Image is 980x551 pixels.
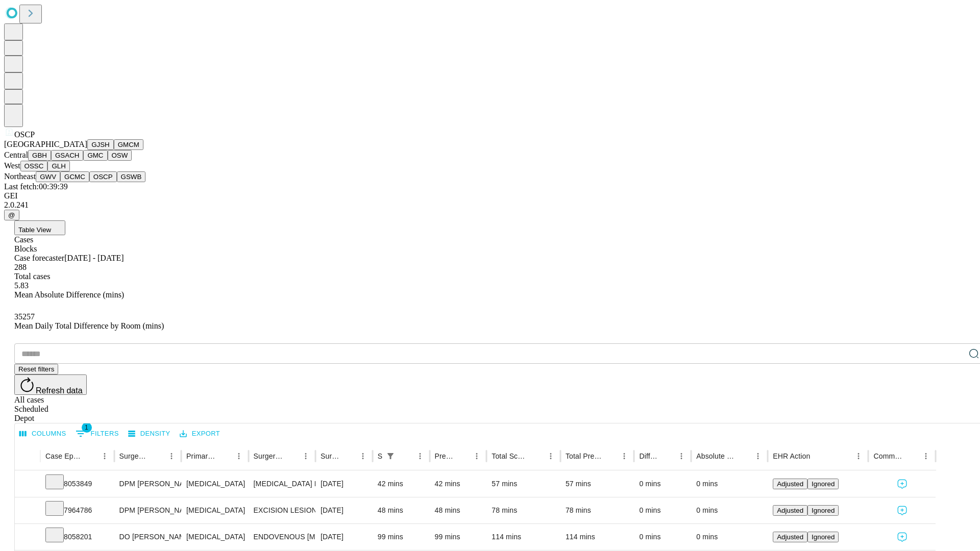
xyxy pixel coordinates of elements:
[492,497,555,523] div: 78 mins
[777,507,803,514] span: Adjusted
[186,497,243,523] div: [MEDICAL_DATA]
[812,480,835,488] span: Ignored
[4,182,68,191] span: Last fetch: 00:39:39
[777,480,803,488] span: Adjusted
[117,171,146,182] button: GSWB
[87,139,114,150] button: GJSH
[492,471,555,497] div: 57 mins
[114,139,143,150] button: GMCM
[639,497,686,523] div: 0 mins
[378,497,425,523] div: 48 mins
[492,524,555,550] div: 114 mins
[119,497,176,523] div: DPM [PERSON_NAME]
[186,471,243,497] div: [MEDICAL_DATA]
[20,475,35,493] button: Expand
[83,449,97,463] button: Sort
[807,532,839,542] button: Ignored
[639,524,686,550] div: 0 mins
[14,254,64,262] span: Case forecaster
[14,263,27,271] span: 288
[356,449,370,463] button: Menu
[17,426,69,442] button: Select columns
[4,172,36,181] span: Northeast
[435,497,482,523] div: 48 mins
[696,524,763,550] div: 0 mins
[284,449,299,463] button: Sort
[904,449,919,463] button: Sort
[919,449,933,463] button: Menu
[83,150,107,161] button: GMC
[399,449,413,463] button: Sort
[566,497,629,523] div: 78 mins
[807,505,839,516] button: Ignored
[773,479,807,489] button: Adjusted
[321,497,367,523] div: [DATE]
[4,161,20,170] span: West
[64,254,124,262] span: [DATE] - [DATE]
[45,452,82,460] div: Case Epic Id
[603,449,617,463] button: Sort
[378,524,425,550] div: 99 mins
[232,449,246,463] button: Menu
[470,449,484,463] button: Menu
[20,502,35,520] button: Expand
[812,533,835,541] span: Ignored
[14,321,164,330] span: Mean Daily Total Difference by Room (mins)
[14,130,35,139] span: OSCP
[777,533,803,541] span: Adjusted
[254,524,310,550] div: ENDOVENOUS [MEDICAL_DATA] THERAPY FIRST VEIN
[82,422,92,433] span: 1
[51,150,83,161] button: GSACH
[97,449,112,463] button: Menu
[660,449,674,463] button: Sort
[321,452,340,460] div: Surgery Date
[378,471,425,497] div: 42 mins
[14,364,58,374] button: Reset filters
[435,471,482,497] div: 42 mins
[321,471,367,497] div: [DATE]
[851,449,866,463] button: Menu
[299,449,313,463] button: Menu
[45,497,109,523] div: 7964786
[696,471,763,497] div: 0 mins
[639,452,659,460] div: Difference
[18,365,54,373] span: Reset filters
[14,220,65,235] button: Table View
[544,449,558,463] button: Menu
[773,532,807,542] button: Adjusted
[14,272,50,281] span: Total cases
[36,386,83,395] span: Refresh data
[737,449,751,463] button: Sort
[751,449,765,463] button: Menu
[383,449,398,463] div: 1 active filter
[150,449,164,463] button: Sort
[73,425,121,442] button: Show filters
[14,374,87,395] button: Refresh data
[20,161,48,171] button: OSSC
[217,449,232,463] button: Sort
[254,452,283,460] div: Surgery Name
[696,452,736,460] div: Absolute Difference
[60,171,89,182] button: GCMC
[773,452,810,460] div: EHR Action
[674,449,689,463] button: Menu
[45,471,109,497] div: 8053849
[4,201,976,210] div: 2.0.241
[36,171,60,182] button: GWV
[4,210,19,220] button: @
[164,449,179,463] button: Menu
[341,449,356,463] button: Sort
[45,524,109,550] div: 8058201
[435,524,482,550] div: 99 mins
[108,150,132,161] button: OSW
[4,151,28,159] span: Central
[126,426,173,442] button: Density
[119,452,149,460] div: Surgeon Name
[413,449,427,463] button: Menu
[28,150,51,161] button: GBH
[18,226,51,234] span: Table View
[119,471,176,497] div: DPM [PERSON_NAME]
[4,191,976,201] div: GEI
[14,312,35,321] span: 35257
[186,452,216,460] div: Primary Service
